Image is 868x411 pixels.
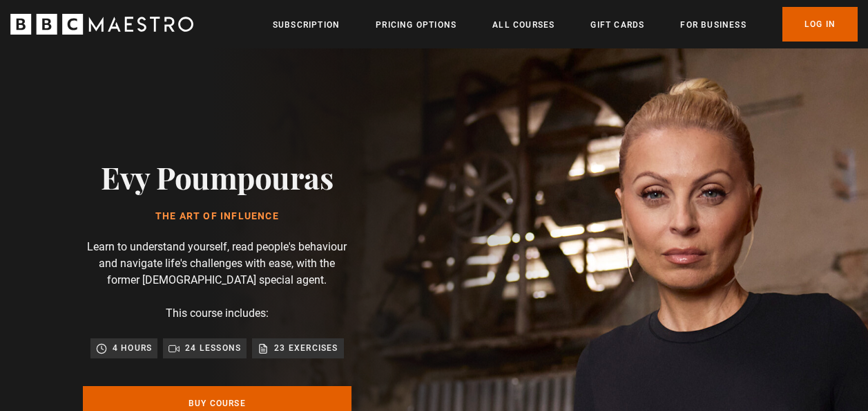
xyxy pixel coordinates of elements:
[101,159,333,194] h2: Evy Poumpouras
[101,211,333,222] h1: The Art of Influence
[10,14,193,35] svg: BBC Maestro
[185,341,241,355] p: 24 lessons
[166,305,269,322] p: This course includes:
[680,18,746,32] a: For business
[273,7,858,42] nav: Primary
[782,7,858,42] a: Log In
[273,18,340,32] a: Subscription
[274,341,338,355] p: 23 exercises
[113,341,152,355] p: 4 hours
[376,18,456,32] a: Pricing Options
[590,18,644,32] a: Gift Cards
[83,239,351,289] p: Learn to understand yourself, read people's behaviour and navigate life's challenges with ease, w...
[492,18,554,32] a: All Courses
